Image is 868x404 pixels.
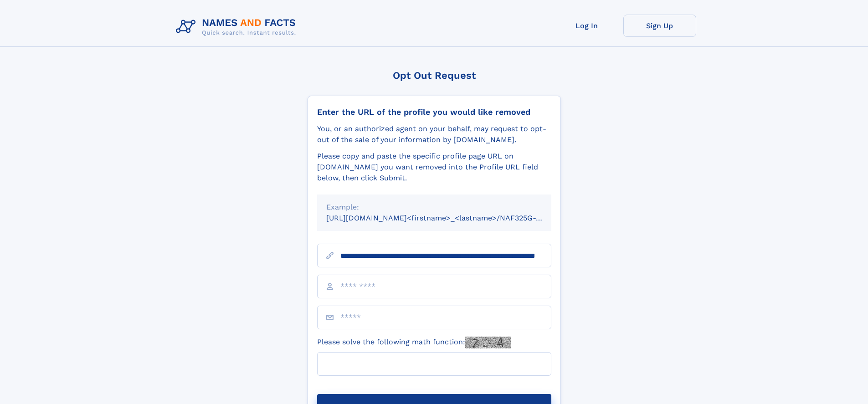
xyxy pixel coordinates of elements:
small: [URL][DOMAIN_NAME]<firstname>_<lastname>/NAF325G-xxxxxxxx [326,214,569,222]
div: Please copy and paste the specific profile page URL on [DOMAIN_NAME] you want removed into the Pr... [317,151,551,184]
div: Enter the URL of the profile you would like removed [317,107,551,117]
a: Log In [550,15,623,37]
img: Logo Names and Facts [172,15,303,39]
label: Please solve the following math function: [317,337,511,348]
div: You, or an authorized agent on your behalf, may request to opt-out of the sale of your informatio... [317,123,551,145]
div: Example: [326,202,542,213]
a: Sign Up [623,15,696,37]
div: Opt Out Request [308,70,561,81]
